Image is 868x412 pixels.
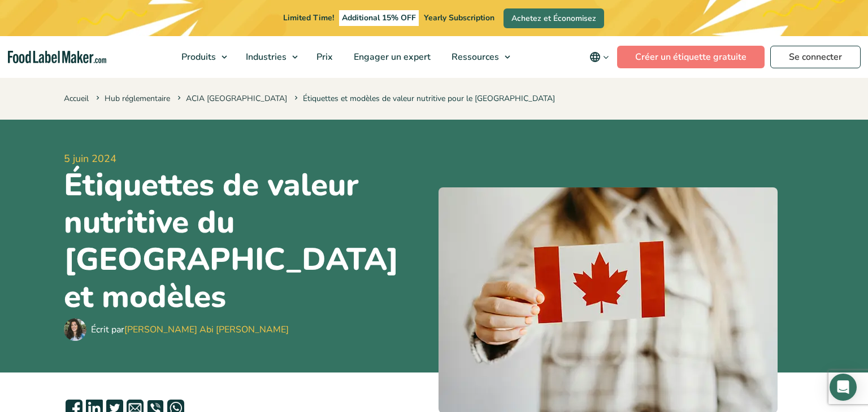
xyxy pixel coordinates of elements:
[64,93,89,104] a: Accueil
[306,36,341,78] a: Prix
[64,318,86,341] img: Maria Abi Hanna - Étiquetage alimentaire
[504,8,604,28] a: Achetez et Économisez
[91,323,289,336] div: Écrit par
[64,151,429,166] span: 5 juin 2024
[178,51,217,63] span: Produits
[441,36,516,78] a: Ressources
[350,51,432,63] span: Engager un expert
[344,36,439,78] a: Engager un expert
[105,93,170,104] a: Hub réglementaire
[242,51,288,63] span: Industries
[313,51,334,63] span: Prix
[292,93,555,104] span: Étiquettes et modèles de valeur nutritive pour le [GEOGRAPHIC_DATA]
[283,12,334,23] span: Limited Time!
[236,36,303,78] a: Industries
[770,46,861,68] a: Se connecter
[171,36,233,78] a: Produits
[448,51,500,63] span: Ressources
[617,46,765,68] a: Créer un étiquette gratuite
[64,166,429,315] h1: Étiquettes de valeur nutritive du [GEOGRAPHIC_DATA] et modèles
[424,12,494,23] span: Yearly Subscription
[830,374,857,401] div: Open Intercom Messenger
[124,323,289,336] a: [PERSON_NAME] Abi [PERSON_NAME]
[186,93,287,104] a: ACIA [GEOGRAPHIC_DATA]
[339,10,419,26] span: Additional 15% OFF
